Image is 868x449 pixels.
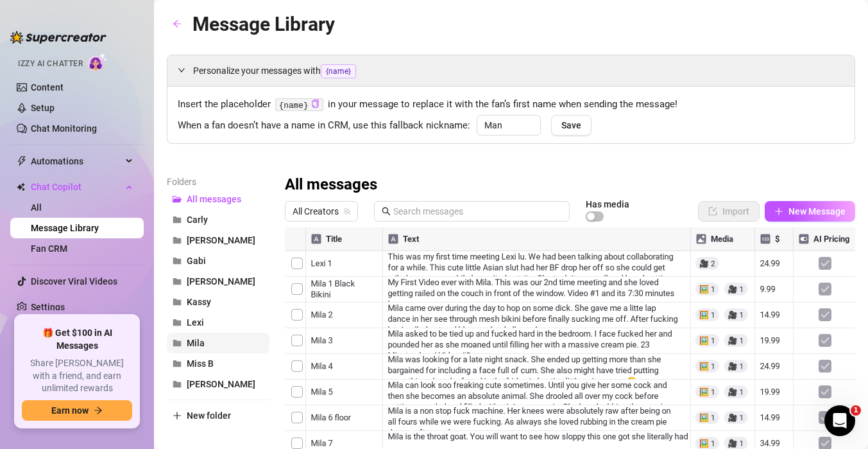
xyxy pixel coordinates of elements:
span: Personalize your messages with [193,64,844,78]
span: Automations [31,151,122,172]
span: plus [173,411,182,420]
span: folder [173,339,182,348]
span: Kassy [187,297,211,307]
img: AI Chatter [88,53,108,71]
button: Mila [167,333,269,353]
button: Import [698,201,760,222]
h3: All messages [285,175,377,195]
span: Mila [187,338,205,348]
span: arrow-right [94,406,103,415]
button: Lexi [167,312,269,333]
iframe: Intercom live chat [824,405,855,436]
span: New folder [187,410,231,421]
span: 🎁 Get $100 in AI Messages [22,327,132,352]
span: Lexi [187,317,204,328]
button: [PERSON_NAME] [167,230,269,251]
img: logo-BBDzfeDw.svg [10,31,106,44]
span: New Message [788,206,846,216]
button: All messages [167,189,269,209]
a: Discover Viral Videos [31,276,117,286]
span: search [382,207,391,216]
span: Save [561,120,581,130]
span: folder [173,215,182,224]
span: folder [173,359,182,368]
button: Kassy [167,292,269,312]
a: Settings [31,302,65,312]
span: folder [173,236,182,245]
span: 1 [851,405,861,416]
a: Fan CRM [31,243,67,254]
span: thunderbolt [17,156,27,166]
span: team [343,207,351,215]
span: folder [173,380,182,389]
a: All [31,202,42,213]
span: {name} [321,64,356,78]
button: New folder [167,405,269,426]
button: Click to Copy [311,100,319,109]
button: Earn nowarrow-right [22,400,132,421]
article: Message Library [192,9,335,39]
span: copy [311,100,319,108]
span: expanded [178,66,185,74]
button: Miss B [167,353,269,374]
span: Chat Copilot [31,177,122,197]
span: folder [173,297,182,306]
span: Share [PERSON_NAME] with a friend, and earn unlimited rewards [22,357,132,395]
span: Miss B [187,358,214,369]
article: Has media [586,200,629,208]
span: [PERSON_NAME] [187,276,255,286]
span: folder [173,318,182,327]
span: When a fan doesn’t have a name in CRM, use this fallback nickname: [178,118,470,134]
article: Folders [167,175,269,189]
input: Search messages [393,204,562,218]
span: Insert the placeholder in your message to replace it with the fan’s first name when sending the m... [178,97,844,112]
button: Save [551,115,591,136]
button: Gabi [167,251,269,271]
button: [PERSON_NAME] [167,271,269,292]
span: Gabi [187,256,206,266]
span: arrow-left [173,19,182,28]
img: Chat Copilot [17,182,25,191]
span: Izzy AI Chatter [18,58,83,70]
span: folder [173,277,182,286]
span: [PERSON_NAME] [187,379,255,389]
a: Message Library [31,223,99,233]
a: Setup [31,103,55,113]
span: plus [774,207,783,216]
span: [PERSON_NAME] [187,235,255,245]
span: Earn now [51,405,89,416]
div: Personalize your messages with{name} [167,55,855,86]
a: Chat Monitoring [31,123,97,134]
span: All Creators [293,202,350,221]
button: New Message [765,201,855,222]
code: {name} [275,98,323,112]
button: Carly [167,209,269,230]
span: folder-open [173,195,182,204]
a: Content [31,82,64,92]
span: folder [173,256,182,265]
button: [PERSON_NAME] [167,374,269,394]
span: Carly [187,215,208,225]
span: All messages [187,194,241,204]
